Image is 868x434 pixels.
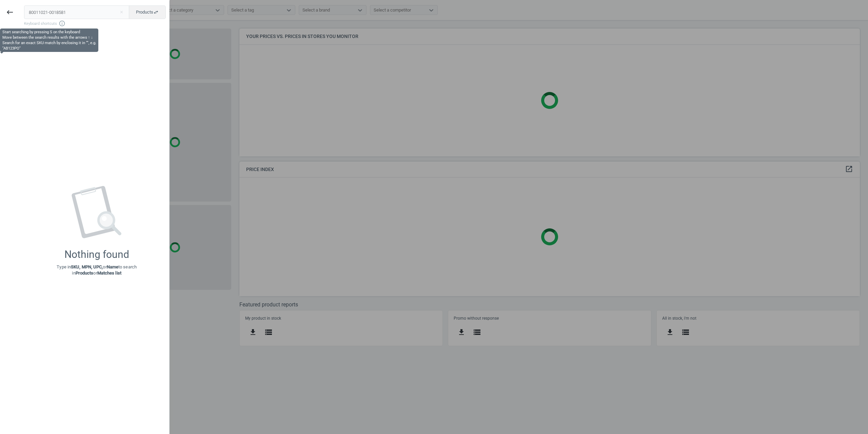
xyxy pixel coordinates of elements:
[6,8,14,16] i: keyboard_backspace
[97,270,121,276] strong: Matches list
[153,10,159,15] i: swap_horiz
[2,4,18,20] button: keyboard_backspace
[76,270,94,276] strong: Products
[24,5,130,19] input: Enter the SKU or product name
[2,30,96,51] div: Start searching by pressing S on the keyboard Move between the search results with the arrows ↑ ↓...
[129,5,166,19] button: Productsswap_horiz
[71,264,103,269] strong: SKU, MPN, UPC,
[116,9,126,15] button: Close
[64,248,129,261] div: Nothing found
[24,20,166,27] span: Keyboard shortcuts
[57,264,137,276] p: Type in or to search in or
[59,20,65,27] i: info_outline
[107,264,118,269] strong: Name
[136,9,159,15] span: Products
